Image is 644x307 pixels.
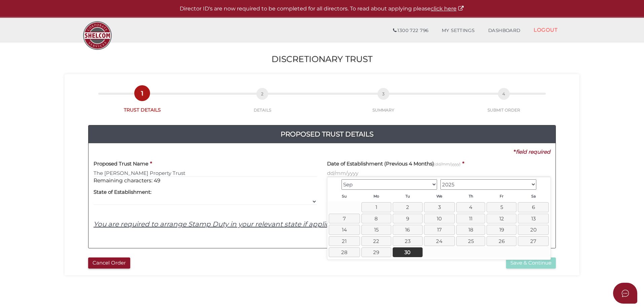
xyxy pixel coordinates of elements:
a: Next [538,179,549,189]
a: 3SUMMARY [322,95,445,113]
a: 4SUBMIT ORDER [445,95,563,113]
a: 27 [518,236,549,246]
a: 16 [393,225,423,235]
img: Logo [80,18,115,53]
a: 13 [518,214,549,223]
span: 3 [378,88,389,100]
a: 25 [456,236,485,246]
button: Open asap [613,283,637,304]
a: LOGOUT [527,23,564,37]
a: 12 [487,214,516,223]
a: click here [431,5,464,12]
a: Prev [329,179,339,189]
h4: Proposed Trust Details [94,129,561,140]
a: 1 [361,202,391,212]
a: 23 [393,236,423,246]
span: 4 [498,88,510,100]
a: 20 [518,225,549,235]
h4: State of Establishment: [94,189,151,195]
a: 11 [456,214,485,223]
a: 4 [456,202,485,212]
h4: Date of Establishment (Previous 4 Months) [327,161,461,167]
a: 2 [393,202,423,212]
span: Wednesday [436,194,442,198]
a: 8 [361,214,391,223]
a: 22 [361,236,391,246]
h4: Proposed Trust Name [94,161,148,167]
u: You are required to arrange Stamp Duty in your relevant state if applicable. [94,220,345,228]
a: 1300 722 796 [386,24,435,37]
a: DASHBOARD [481,24,527,37]
a: 19 [487,225,516,235]
span: 1 [136,87,148,99]
span: Sunday [342,194,347,198]
a: 9 [393,214,423,223]
a: 5 [487,202,516,212]
span: Tuesday [405,194,410,198]
a: 3 [424,202,455,212]
a: 1TRUST DETAILS [81,95,203,113]
button: Save & Continue [506,257,556,269]
span: Thursday [469,194,473,198]
i: field required [516,149,550,155]
a: 26 [487,236,516,246]
a: 6 [518,202,549,212]
a: 2DETAILS [203,95,322,113]
small: (dd/mm/yyyy) [434,162,461,166]
span: 2 [256,88,268,100]
p: Director ID's are now required to be completed for all directors. To read about applying please [17,5,627,13]
a: 24 [424,236,455,246]
span: Friday [500,194,503,198]
span: Remaining characters: 49 [94,177,160,184]
a: 17 [424,225,455,235]
input: dd/mm/yyyy [327,170,550,177]
a: 10 [424,214,455,223]
a: 18 [456,225,485,235]
button: Cancel Order [88,257,130,269]
a: 7 [329,214,360,223]
a: MY SETTINGS [435,24,481,37]
a: 29 [361,247,391,257]
a: 30 [393,247,423,257]
span: Saturday [531,194,536,198]
a: 15 [361,225,391,235]
span: Monday [373,194,379,198]
a: 28 [329,247,360,257]
a: 21 [329,236,360,246]
a: 14 [329,225,360,235]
